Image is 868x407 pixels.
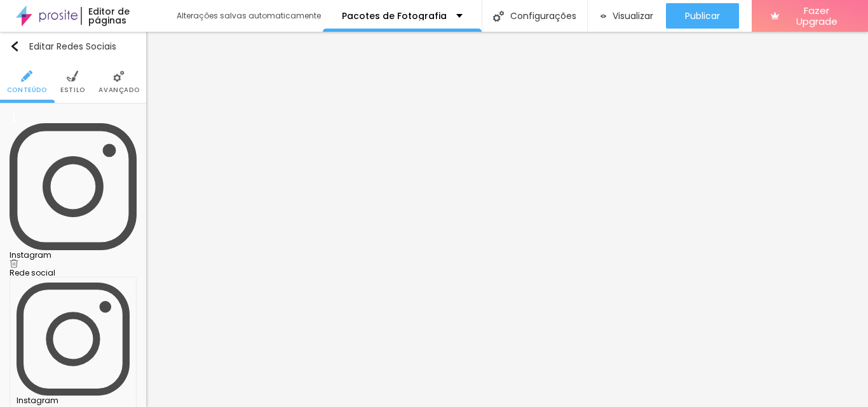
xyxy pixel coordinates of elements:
[10,41,20,51] img: Icone
[98,87,139,93] span: Avançado
[493,11,504,22] img: Icone
[666,3,739,29] button: Publicar
[17,283,130,396] img: Instagram
[67,70,78,82] img: Icone
[342,11,447,20] p: Pacotes de Fotografia
[7,87,47,93] span: Conteúdo
[10,267,55,278] span: Rede social
[10,259,18,268] img: Icone
[613,11,653,21] span: Visualizar
[60,87,85,93] span: Estilo
[146,32,868,407] iframe: Editor
[113,70,125,82] img: Icone
[177,12,323,20] div: Alterações salvas automaticamente
[10,41,116,51] div: Editar Redes Sociais
[81,7,164,25] div: Editor de páginas
[10,251,137,259] div: Instagram
[685,11,720,21] span: Publicar
[17,283,130,404] div: Instagram
[600,11,606,22] img: view-1.svg
[588,3,666,29] button: Visualizar
[21,70,32,82] img: Icone
[784,5,849,27] span: Fazer Upgrade
[10,123,137,250] img: Instagram
[10,113,18,122] img: Icone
